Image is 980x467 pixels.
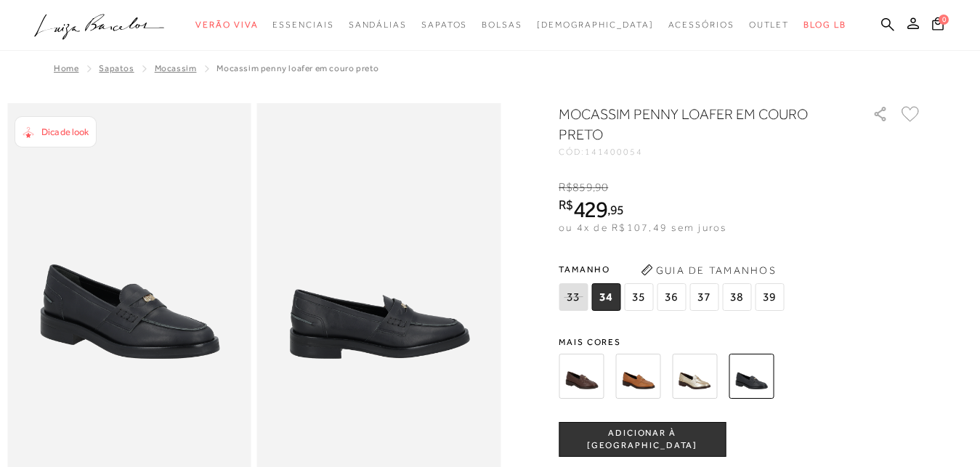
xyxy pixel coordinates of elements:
img: MOCASSIM PENNY LOAFER EM COURO CAFÉ [559,354,604,399]
span: 36 [657,283,686,311]
span: Verão Viva [195,20,258,30]
a: SAPATOS [99,63,134,73]
img: MOCASSIM PENNY LOAFER EM COURO METALIZADO DOURADO [672,354,717,399]
button: ADICIONAR À [GEOGRAPHIC_DATA] [559,422,726,457]
a: categoryNavScreenReaderText [195,12,258,38]
span: 90 [595,181,608,194]
span: 141400054 [585,147,643,157]
span: Acessórios [668,20,734,30]
div: CÓD: [559,147,849,156]
span: MOCASSIM PENNY LOAFER EM COURO PRETO [216,63,379,73]
a: noSubCategoriesText [537,12,654,38]
a: categoryNavScreenReaderText [668,12,734,38]
span: Bolsas [482,20,522,30]
span: 0 [939,15,949,25]
img: MOCASSIM PENNY LOAFER EM COURO CARAMELO [615,354,660,399]
span: ou 4x de R$107,49 sem juros [559,222,726,233]
a: categoryNavScreenReaderText [349,12,407,38]
span: Sapatos [421,20,467,30]
span: 38 [722,283,751,311]
a: categoryNavScreenReaderText [482,12,522,38]
i: , [607,203,624,216]
button: 0 [928,16,948,36]
span: 95 [610,202,624,217]
span: 34 [591,283,620,311]
span: 33 [559,283,588,311]
span: Outlet [749,20,790,30]
span: BLOG LB [803,20,846,30]
span: Sandálias [349,20,407,30]
i: , [593,181,609,194]
i: R$ [559,198,573,211]
span: Essenciais [272,20,333,30]
span: ADICIONAR À [GEOGRAPHIC_DATA] [559,427,725,452]
button: Guia de Tamanhos [636,259,781,282]
span: Dica de look [41,126,89,137]
span: Mais cores [559,338,922,346]
span: 35 [624,283,653,311]
span: 39 [755,283,784,311]
a: Home [54,63,78,73]
span: 37 [689,283,718,311]
span: 429 [573,196,607,222]
h1: MOCASSIM PENNY LOAFER EM COURO PRETO [559,104,831,145]
a: BLOG LB [803,12,846,38]
span: [DEMOGRAPHIC_DATA] [537,20,654,30]
i: R$ [559,181,572,194]
a: categoryNavScreenReaderText [272,12,333,38]
img: MOCASSIM PENNY LOAFER EM COURO PRETO [729,354,774,399]
span: 859 [572,181,592,194]
a: Mocassim [155,63,197,73]
a: categoryNavScreenReaderText [749,12,790,38]
span: Tamanho [559,259,787,280]
a: categoryNavScreenReaderText [421,12,467,38]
